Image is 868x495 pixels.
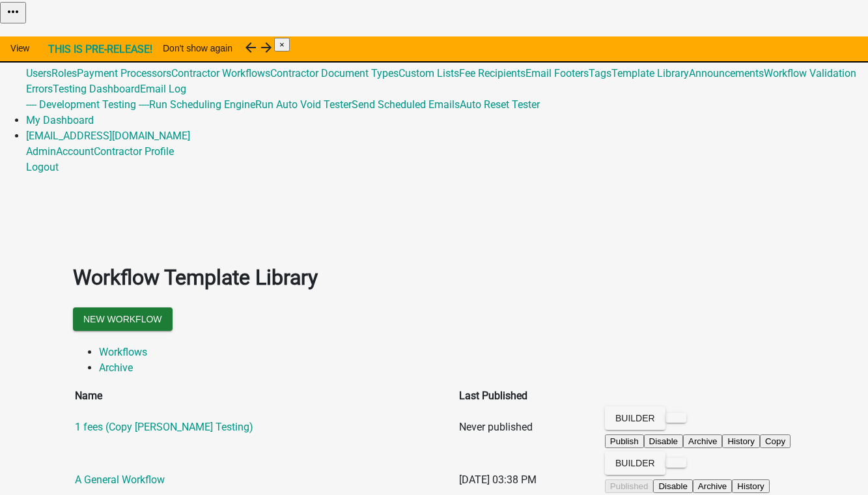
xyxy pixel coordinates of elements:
[26,66,868,113] div: Global201
[149,98,255,111] a: Run Scheduling Engine
[525,67,589,79] a: Email Footers
[26,67,51,79] a: Users
[693,479,732,493] button: Archive
[653,479,692,493] button: Disable
[75,421,253,433] a: 1 fees (Copy [PERSON_NAME] Testing)
[73,262,796,293] h1: Workflow Template Library
[611,67,689,79] a: Template Library
[259,40,274,55] i: arrow_forward
[26,36,56,48] a: Admin
[255,98,352,111] a: Run Auto Void Tester
[274,38,290,51] button: Close
[75,474,165,486] a: A General Workflow
[171,67,270,79] a: Contractor Workflows
[459,67,525,79] a: Fee Recipients
[589,67,611,79] a: Tags
[760,434,791,448] button: Copy
[94,145,174,158] a: Contractor Profile
[689,67,764,79] a: Announcements
[26,130,190,142] a: [EMAIL_ADDRESS][DOMAIN_NAME]
[644,434,683,448] button: Disable
[74,388,458,404] th: Name
[51,67,77,79] a: Roles
[279,40,285,49] span: ×
[605,479,654,493] button: Published
[48,43,152,55] strong: THIS IS PRE-RELEASE!
[99,361,133,374] a: Archive
[722,434,759,448] button: History
[140,83,186,95] a: Email Log
[270,67,399,79] a: Contractor Document Types
[99,346,147,358] a: Workflows
[26,114,94,126] a: My Dashboard
[77,67,171,79] a: Payment Processors
[26,161,59,173] a: Logout
[152,36,243,60] button: Don't show again
[458,388,603,404] th: Last Published
[26,98,149,111] a: ---- Development Testing ----
[732,479,769,493] button: History
[5,4,21,20] i: more_horiz
[352,98,460,111] a: Send Scheduled Emails
[605,406,665,430] button: Builder
[605,451,665,475] button: Builder
[605,434,644,448] button: Publish
[399,67,459,79] a: Custom Lists
[683,434,722,448] button: Archive
[53,83,140,95] a: Testing Dashboard
[459,421,533,433] span: Never published
[460,98,540,111] a: Auto Reset Tester
[243,40,259,55] i: arrow_back
[56,145,94,158] a: Account
[26,144,868,175] div: [EMAIL_ADDRESS][DOMAIN_NAME]
[459,474,537,486] span: [DATE] 03:38 PM
[26,145,56,158] a: Admin
[73,307,173,331] button: New Workflow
